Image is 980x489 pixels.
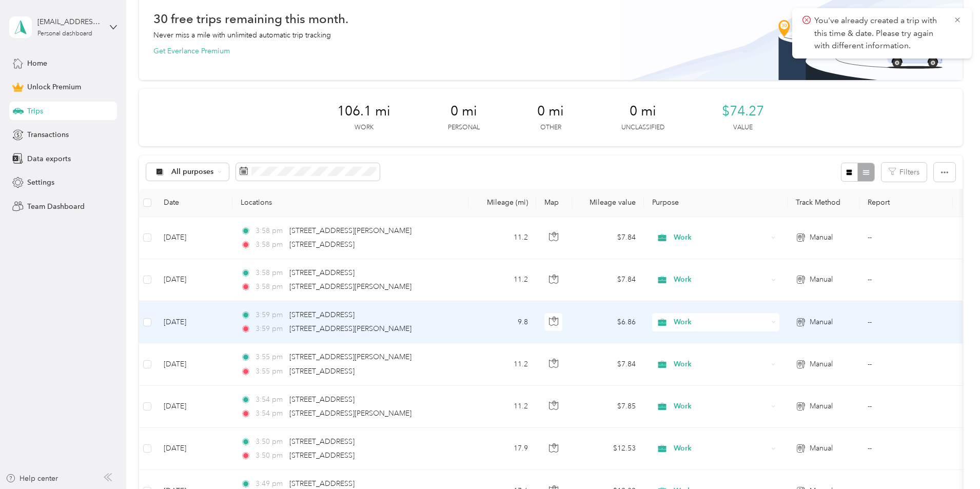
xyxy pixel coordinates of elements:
[572,217,644,259] td: $7.84
[289,324,411,333] span: [STREET_ADDRESS][PERSON_NAME]
[810,359,833,370] span: Manual
[27,82,81,92] span: Unlock Premium
[810,317,833,328] span: Manual
[289,268,355,277] span: [STREET_ADDRESS]
[621,123,664,132] p: Unclassified
[256,309,285,321] span: 3:59 pm
[289,282,411,291] span: [STREET_ADDRESS][PERSON_NAME]
[256,436,285,447] span: 3:50 pm
[289,395,355,404] span: [STREET_ADDRESS]
[155,343,232,385] td: [DATE]
[289,240,355,249] span: [STREET_ADDRESS]
[256,366,285,377] span: 3:55 pm
[155,217,232,259] td: [DATE]
[859,217,953,259] td: --
[674,274,768,285] span: Work
[859,301,953,343] td: --
[572,301,644,343] td: $6.86
[788,189,859,217] th: Track Method
[256,239,285,250] span: 3:58 pm
[289,226,411,235] span: [STREET_ADDRESS][PERSON_NAME]
[859,189,953,217] th: Report
[572,259,644,301] td: $7.84
[881,163,927,182] button: Filters
[27,58,47,69] span: Home
[630,103,656,120] span: 0 mi
[155,428,232,470] td: [DATE]
[810,274,833,285] span: Manual
[572,428,644,470] td: $12.53
[256,281,285,292] span: 3:58 pm
[448,123,480,132] p: Personal
[289,437,355,446] span: [STREET_ADDRESS]
[733,123,753,132] p: Value
[256,225,285,237] span: 3:58 pm
[923,432,980,489] iframe: Everlance-gr Chat Button Frame
[256,267,285,279] span: 3:58 pm
[289,409,411,418] span: [STREET_ADDRESS][PERSON_NAME]
[572,343,644,385] td: $7.84
[153,30,331,41] p: Never miss a mile with unlimited automatic trip tracking
[153,13,348,24] h1: 30 free trips remaining this month.
[337,103,390,120] span: 106.1 mi
[289,479,355,488] span: [STREET_ADDRESS]
[468,343,536,385] td: 11.2
[355,123,374,132] p: Work
[37,16,102,27] div: [EMAIL_ADDRESS][DOMAIN_NAME]
[572,386,644,428] td: $7.85
[540,123,561,132] p: Other
[155,386,232,428] td: [DATE]
[289,451,355,460] span: [STREET_ADDRESS]
[674,443,768,454] span: Work
[27,177,54,188] span: Settings
[256,408,285,419] span: 3:54 pm
[468,301,536,343] td: 9.8
[859,386,953,428] td: --
[572,189,644,217] th: Mileage value
[674,359,768,370] span: Work
[232,189,468,217] th: Locations
[644,189,788,217] th: Purpose
[468,259,536,301] td: 11.2
[468,428,536,470] td: 17.9
[536,189,572,217] th: Map
[859,428,953,470] td: --
[468,386,536,428] td: 11.2
[674,401,768,412] span: Work
[810,401,833,412] span: Manual
[289,367,355,376] span: [STREET_ADDRESS]
[859,343,953,385] td: --
[155,301,232,343] td: [DATE]
[256,394,285,405] span: 3:54 pm
[27,106,43,116] span: Trips
[722,103,764,120] span: $74.27
[450,103,477,120] span: 0 mi
[674,317,768,328] span: Work
[256,323,285,335] span: 3:59 pm
[155,189,232,217] th: Date
[256,450,285,461] span: 3:50 pm
[6,473,58,484] button: Help center
[27,201,85,212] span: Team Dashboard
[468,189,536,217] th: Mileage (mi)
[289,353,411,361] span: [STREET_ADDRESS][PERSON_NAME]
[810,443,833,454] span: Manual
[171,168,214,175] span: All purposes
[289,310,355,319] span: [STREET_ADDRESS]
[468,217,536,259] td: 11.2
[810,232,833,243] span: Manual
[859,259,953,301] td: --
[256,351,285,363] span: 3:55 pm
[153,46,230,56] button: Get Everlance Premium
[674,232,768,243] span: Work
[814,14,946,52] p: You've already created a trip with this time & date. Please try again with different information.
[37,31,92,37] div: Personal dashboard
[537,103,564,120] span: 0 mi
[155,259,232,301] td: [DATE]
[27,129,69,140] span: Transactions
[27,153,71,164] span: Data exports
